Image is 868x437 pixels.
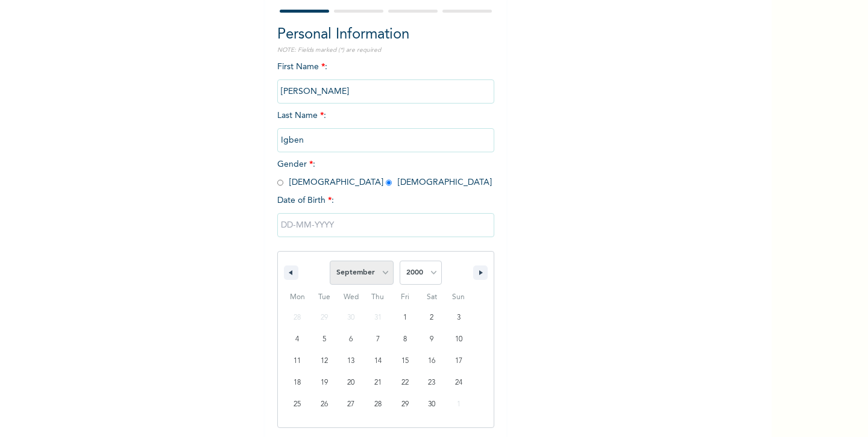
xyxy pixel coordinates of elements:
button: 1 [391,307,418,329]
span: 5 [322,329,326,350]
span: 1 [403,307,407,329]
button: 12 [311,350,338,372]
span: 28 [374,394,382,415]
span: Mon [284,288,311,307]
span: 3 [457,307,461,329]
span: 23 [428,372,435,394]
span: 7 [376,329,380,350]
button: 23 [418,372,445,394]
span: 25 [294,394,301,415]
button: 11 [284,350,311,372]
button: 2 [418,307,445,329]
span: Sun [445,288,472,307]
span: Sat [418,288,445,307]
button: 22 [391,372,418,394]
button: 6 [338,329,365,350]
span: 17 [455,350,462,372]
span: 21 [374,372,382,394]
span: 2 [430,307,433,329]
input: DD-MM-YYYY [277,213,494,237]
input: Enter your last name [277,128,494,152]
span: 19 [321,372,328,394]
span: 4 [295,329,299,350]
button: 27 [338,394,365,415]
button: 7 [365,329,392,350]
span: 18 [294,372,301,394]
button: 28 [365,394,392,415]
p: NOTE: Fields marked (*) are required [277,46,494,55]
span: 15 [401,350,409,372]
button: 19 [311,372,338,394]
button: 29 [391,394,418,415]
input: Enter your first name [277,79,494,104]
span: Tue [311,288,338,307]
button: 13 [338,350,365,372]
span: 29 [401,394,409,415]
span: 16 [428,350,435,372]
button: 5 [311,329,338,350]
span: Wed [338,288,365,307]
span: 12 [321,350,328,372]
button: 17 [445,350,472,372]
button: 24 [445,372,472,394]
button: 10 [445,329,472,350]
button: 16 [418,350,445,372]
button: 30 [418,394,445,415]
button: 26 [311,394,338,415]
h2: Personal Information [277,24,494,46]
span: 22 [401,372,409,394]
span: 26 [321,394,328,415]
span: 11 [294,350,301,372]
span: 30 [428,394,435,415]
span: Thu [365,288,392,307]
button: 21 [365,372,392,394]
span: 6 [349,329,353,350]
span: Gender : [DEMOGRAPHIC_DATA] [DEMOGRAPHIC_DATA] [277,160,492,187]
button: 14 [365,350,392,372]
button: 9 [418,329,445,350]
span: 14 [374,350,382,372]
span: First Name : [277,63,494,96]
button: 3 [445,307,472,329]
span: 24 [455,372,462,394]
button: 8 [391,329,418,350]
button: 15 [391,350,418,372]
button: 25 [284,394,311,415]
span: 10 [455,329,462,350]
span: 9 [430,329,433,350]
span: 20 [347,372,354,394]
span: 13 [347,350,354,372]
span: Fri [391,288,418,307]
button: 20 [338,372,365,394]
span: Last Name : [277,111,494,144]
span: Date of Birth : [277,194,334,207]
button: 4 [284,329,311,350]
span: 27 [347,394,354,415]
span: 8 [403,329,407,350]
button: 18 [284,372,311,394]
